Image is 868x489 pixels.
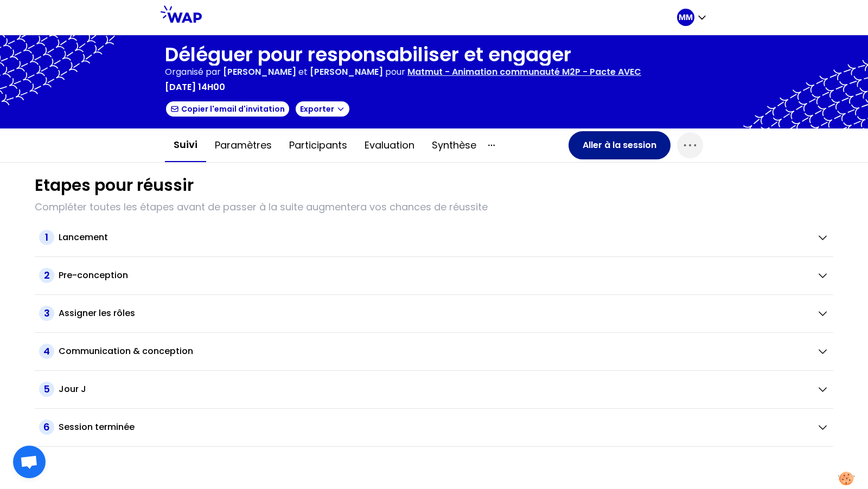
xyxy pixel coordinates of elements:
h2: Assigner les rôles [59,307,135,320]
p: Organisé par [165,66,221,79]
h2: Pre-conception [59,269,128,282]
button: Suivi [165,128,206,162]
h2: Session terminée [59,421,135,434]
button: Evaluation [356,129,423,162]
p: Compléter toutes les étapes avant de passer à la suite augmentera vos chances de réussite [35,200,833,215]
span: 1 [39,230,54,245]
button: Exporter [295,100,350,118]
p: MM [679,12,693,23]
button: Copier l'email d'invitation [165,100,290,118]
button: Paramètres [206,129,280,162]
span: 6 [39,420,54,435]
button: MM [677,9,707,26]
h1: Déléguer pour responsabiliser et engager [165,44,641,66]
button: Aller à la session [569,131,671,159]
button: 5Jour J [39,382,829,397]
span: 2 [39,268,54,283]
button: Participants [280,129,356,162]
button: 4Communication & conception [39,344,829,359]
h2: Communication & conception [59,345,193,358]
button: 6Session terminée [39,420,829,435]
button: 3Assigner les rôles [39,306,829,321]
h1: Etapes pour réussir [35,176,194,195]
h2: Lancement [59,231,108,244]
div: Ouvrir le chat [13,446,46,478]
p: et [223,66,383,79]
h2: Jour J [59,383,86,396]
button: 1Lancement [39,230,829,245]
p: pour [385,66,405,79]
span: [PERSON_NAME] [223,66,296,78]
span: 5 [39,382,54,397]
button: 2Pre-conception [39,268,829,283]
button: Synthèse [423,129,485,162]
span: 3 [39,306,54,321]
span: [PERSON_NAME] [310,66,383,78]
p: [DATE] 14h00 [165,81,225,94]
span: 4 [39,344,54,359]
p: Matmut - Animation communauté M2P - Pacte AVEC [407,66,641,79]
